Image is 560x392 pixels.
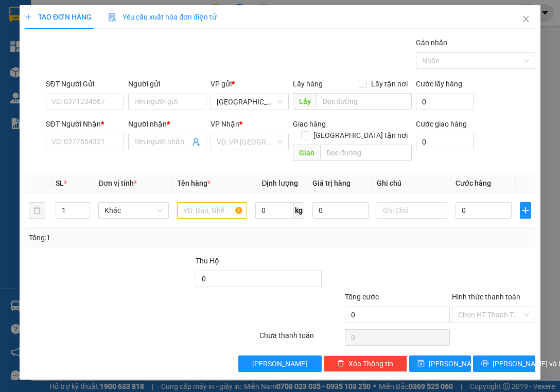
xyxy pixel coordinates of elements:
[261,179,298,187] span: Định lượng
[120,44,203,59] div: 0365347946
[293,93,317,110] span: Lấy
[377,202,447,219] input: Ghi Chú
[211,120,239,128] span: VP Nhận
[293,145,320,161] span: Giao
[309,130,412,141] span: [GEOGRAPHIC_DATA] tận nơi
[520,206,531,215] span: plus
[128,78,206,90] div: Người gửi
[128,118,206,130] div: Người nhận
[481,360,488,368] span: printer
[452,293,520,301] label: Hình thức thanh toán
[9,9,113,32] div: [GEOGRAPHIC_DATA]
[108,13,217,21] span: Yêu cầu xuất hóa đơn điện tử
[135,59,190,77] span: An Hiếp
[293,120,326,128] span: Giao hàng
[416,134,474,150] input: Cước giao hàng
[120,32,203,44] div: [PERSON_NAME]
[192,138,200,146] span: user-add
[512,5,540,34] button: Close
[177,179,211,187] span: Tên hàng
[253,358,308,369] span: [PERSON_NAME]
[293,80,323,88] span: Lấy hàng
[417,360,425,368] span: save
[367,78,412,90] span: Lấy tận nơi
[177,202,248,219] input: VD: Bàn, Ghế
[238,355,322,372] button: [PERSON_NAME]
[294,202,305,219] span: kg
[416,94,474,110] input: Cước lấy hàng
[416,39,447,47] label: Gán nhãn
[217,94,283,110] span: Sài Gòn
[409,355,471,372] button: save[PERSON_NAME]
[25,13,92,21] span: TẠO ĐƠN HÀNG
[324,355,407,372] button: deleteXóa Thông tin
[46,78,125,90] div: SĐT Người Gửi
[56,179,64,187] span: SL
[120,9,203,32] div: [PERSON_NAME]
[9,9,25,20] span: Gửi:
[348,358,393,369] span: Xóa Thông tin
[473,355,535,372] button: printer[PERSON_NAME] và In
[25,13,32,21] span: plus
[313,179,351,187] span: Giá trị hàng
[104,203,163,218] span: Khác
[108,13,116,22] img: icon
[29,232,217,243] div: Tổng: 1
[429,358,484,369] span: [PERSON_NAME]
[373,173,451,193] th: Ghi chú
[258,330,344,348] div: Chưa thanh toán
[98,179,137,187] span: Đơn vị tính
[416,80,462,88] label: Cước lấy hàng
[345,293,379,301] span: Tổng cước
[211,78,289,90] div: VP gửi
[313,202,369,219] input: 0
[196,257,219,265] span: Thu Hộ
[46,118,125,130] div: SĐT Người Nhận
[120,9,145,20] span: Nhận:
[337,360,344,368] span: delete
[520,202,531,219] button: plus
[120,64,135,75] span: DĐ:
[320,145,412,161] input: Dọc đường
[29,202,45,219] button: delete
[416,120,467,128] label: Cước giao hàng
[317,93,412,110] input: Dọc đường
[522,15,530,23] span: close
[456,179,491,187] span: Cước hàng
